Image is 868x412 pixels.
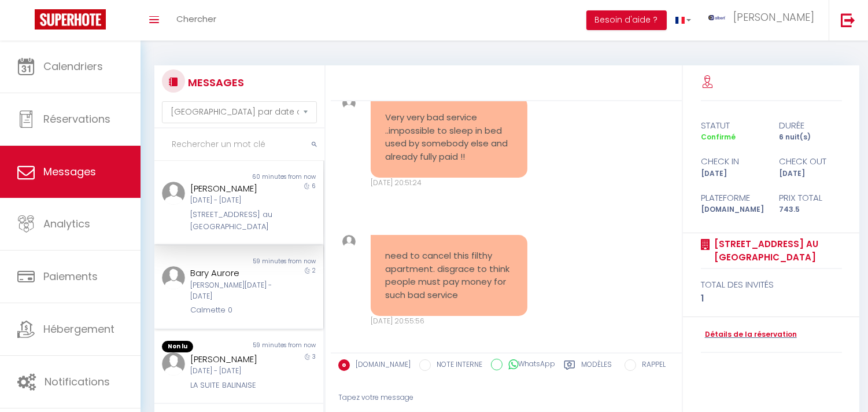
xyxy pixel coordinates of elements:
img: Super Booking [35,9,106,30]
div: [PERSON_NAME][DATE] - [DATE] [190,280,274,302]
div: 60 minutes from now [239,172,323,182]
span: Réservations [43,112,110,126]
pre: Very very bad service ..impossible to sleep in bed used by somebody else and already fully paid !! [385,111,513,163]
div: 59 minutes from now [239,341,323,352]
div: check out [771,154,849,168]
div: 1 [701,292,842,306]
label: RAPPEL [636,359,666,372]
h3: MESSAGES [185,69,244,95]
span: Chercher [176,13,216,25]
span: [PERSON_NAME] [733,10,814,24]
div: [DATE] [693,168,771,179]
input: Rechercher un mot clé [154,128,324,161]
a: [STREET_ADDRESS] au [GEOGRAPHIC_DATA] [710,237,842,264]
span: Calendriers [43,59,103,73]
span: Confirmé [701,132,736,142]
img: ... [342,97,356,110]
div: [DATE] [771,168,849,179]
img: logout [841,13,855,27]
div: 6 nuit(s) [771,132,849,143]
div: [DATE] - [DATE] [190,366,274,377]
img: ... [708,15,726,20]
div: Prix total [771,191,849,205]
span: Notifications [45,374,110,389]
span: Paiements [43,269,98,284]
label: WhatsApp [503,359,555,371]
div: Bary Aurore [190,266,274,280]
span: Hébergement [43,322,114,336]
button: Ouvrir le widget de chat LiveChat [9,5,44,39]
label: [DOMAIN_NAME] [350,359,411,372]
div: [PERSON_NAME] [190,352,274,366]
img: ... [162,182,185,205]
div: [DOMAIN_NAME] [693,204,771,215]
span: Non lu [162,341,193,352]
div: 59 minutes from now [239,257,323,266]
div: durée [771,119,849,133]
span: Analytics [43,216,90,231]
img: ... [162,352,185,376]
div: [STREET_ADDRESS] au [GEOGRAPHIC_DATA] [190,209,274,233]
span: 3 [312,352,316,361]
span: Messages [43,164,96,179]
div: 743.5 [771,204,849,215]
div: Tapez votre message [338,384,674,412]
div: [DATE] 20:55:56 [371,316,527,327]
div: check in [693,154,771,168]
div: statut [693,119,771,133]
iframe: Chat [819,360,859,403]
div: [PERSON_NAME] [190,182,274,196]
img: ... [162,266,185,289]
img: ... [342,235,356,248]
span: 2 [312,266,316,275]
div: [DATE] 20:51:24 [371,178,527,189]
a: Détails de la réservation [701,329,797,340]
div: Calmette 0 [190,304,274,316]
pre: need to cancel this filthy apartment. disgrace to think people must pay money for such bad service [385,249,513,301]
label: NOTE INTERNE [431,359,482,372]
div: [DATE] - [DATE] [190,195,274,206]
button: Besoin d'aide ? [586,10,667,30]
div: LA SUITE BALINAISE [190,380,274,391]
div: Plateforme [693,191,771,205]
span: 6 [312,182,316,190]
div: total des invités [701,278,842,292]
label: Modèles [581,359,612,374]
